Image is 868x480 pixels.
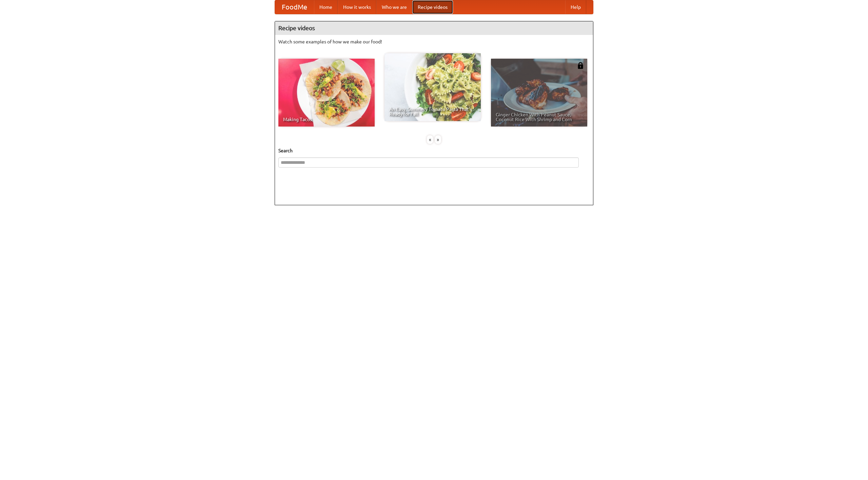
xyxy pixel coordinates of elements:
a: FoodMe [275,0,314,14]
h4: Recipe videos [275,21,593,35]
span: Making Tacos [283,117,370,122]
a: Making Tacos [278,59,375,127]
span: An Easy, Summery Tomato Pasta That's Ready for Fall [389,107,476,116]
div: « [427,135,433,144]
div: » [435,135,441,144]
a: Who we are [376,0,412,14]
p: Watch some examples of how we make our food! [278,38,590,45]
a: Recipe videos [412,0,453,14]
img: 483408.png [577,62,584,69]
a: Help [565,0,586,14]
a: Home [314,0,338,14]
a: An Easy, Summery Tomato Pasta That's Ready for Fall [384,53,481,121]
h5: Search [278,147,590,154]
a: How it works [338,0,376,14]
